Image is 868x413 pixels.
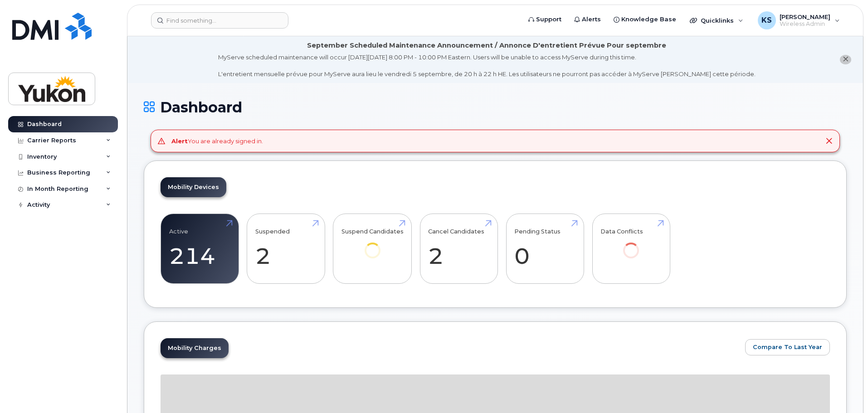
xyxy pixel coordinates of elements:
[171,137,188,145] strong: Alert
[161,177,226,197] a: Mobility Devices
[840,55,851,64] button: close notification
[600,219,662,271] a: Data Conflicts
[753,343,822,351] span: Compare To Last Year
[307,41,666,50] div: September Scheduled Maintenance Announcement / Annonce D'entretient Prévue Pour septembre
[171,137,263,146] div: You are already signed in.
[428,219,489,279] a: Cancel Candidates 2
[169,219,230,279] a: Active 214
[745,339,830,355] button: Compare To Last Year
[161,338,229,358] a: Mobility Charges
[218,53,756,78] div: MyServe scheduled maintenance will occur [DATE][DATE] 8:00 PM - 10:00 PM Eastern. Users will be u...
[514,219,575,279] a: Pending Status 0
[341,219,404,271] a: Suspend Candidates
[144,99,847,115] h1: Dashboard
[255,219,317,279] a: Suspended 2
